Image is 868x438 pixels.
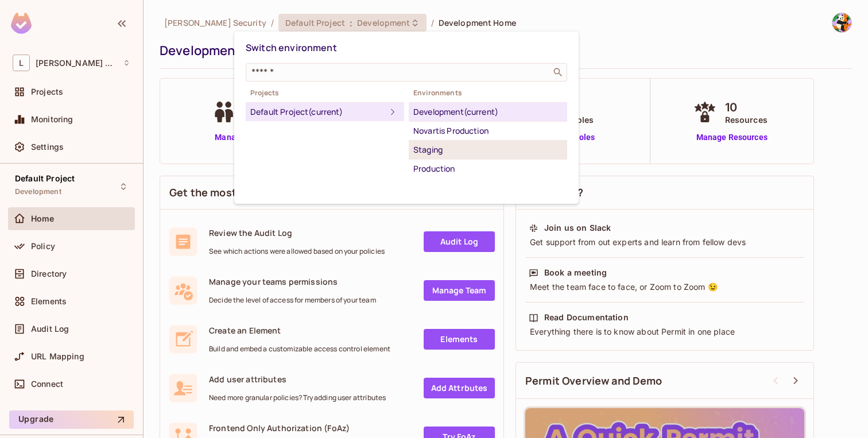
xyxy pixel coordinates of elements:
[413,105,563,119] div: Development (current)
[250,105,386,119] div: Default Project (current)
[246,41,337,54] span: Switch environment
[409,88,567,98] span: Environments
[413,143,563,157] div: Staging
[413,124,563,138] div: Novartis Production
[246,88,404,98] span: Projects
[413,162,563,176] div: Production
